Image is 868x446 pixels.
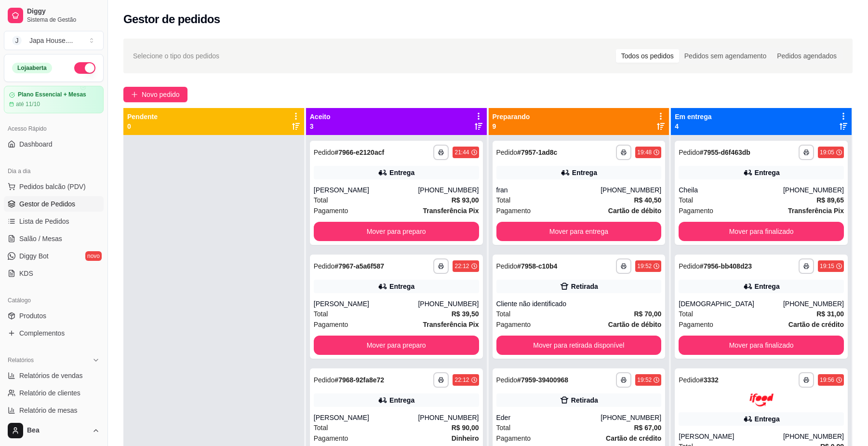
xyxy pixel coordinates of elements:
[4,248,104,264] a: Diggy Botnovo
[127,122,158,131] p: 0
[314,262,335,270] span: Pedido
[755,282,780,291] div: Entrega
[517,149,557,156] strong: # 7957-1ad8c
[452,196,479,204] strong: R$ 93,00
[496,422,511,433] span: Total
[493,112,530,122] p: Preparando
[4,325,104,341] a: Complementos
[4,385,104,401] a: Relatório de clientes
[4,308,104,324] a: Produtos
[755,168,780,177] div: Entrega
[679,262,700,270] span: Pedido
[310,112,331,122] p: Aceito
[454,149,469,156] div: 21:44
[606,434,661,442] strong: Cartão de crédito
[679,49,772,63] div: Pedidos sem agendamento
[601,185,661,195] div: [PHONE_NUMBER]
[19,139,53,149] span: Dashboard
[314,376,335,384] span: Pedido
[496,222,662,241] button: Mover para entrega
[4,293,104,308] div: Catálogo
[572,168,597,177] div: Entrega
[4,231,104,246] a: Salão / Mesas
[679,376,700,384] span: Pedido
[679,432,783,441] div: [PERSON_NAME]
[4,86,104,113] a: Plano Essencial + Mesasaté 11/10
[314,433,348,444] span: Pagamento
[679,205,713,216] span: Pagamento
[19,269,33,278] span: KDS
[418,185,479,195] div: [PHONE_NUMBER]
[29,36,73,45] div: Japa House. ...
[133,51,219,61] span: Selecione o tipo dos pedidos
[700,376,719,384] strong: # 3332
[334,149,384,156] strong: # 7966-e2120acf
[700,149,750,156] strong: # 7955-d6f463db
[772,49,842,63] div: Pedidos agendados
[19,328,65,338] span: Complementos
[820,262,834,270] div: 19:15
[496,319,531,330] span: Pagamento
[314,413,418,422] div: [PERSON_NAME]
[27,426,88,435] span: Bea
[314,299,418,309] div: [PERSON_NAME]
[496,195,511,205] span: Total
[571,282,598,291] div: Retirada
[820,376,834,384] div: 19:56
[616,49,679,63] div: Todos os pedidos
[310,122,331,131] p: 3
[4,4,104,27] a: DiggySistema de Gestão
[4,266,104,281] a: KDS
[496,149,518,156] span: Pedido
[142,89,180,100] span: Novo pedido
[4,163,104,179] div: Dia a dia
[389,395,414,405] div: Entrega
[131,91,138,98] span: plus
[679,319,713,330] span: Pagamento
[314,336,479,355] button: Mover para preparo
[700,262,752,270] strong: # 7956-bb408d23
[19,216,69,226] span: Lista de Pedidos
[314,422,328,433] span: Total
[452,424,479,432] strong: R$ 90,00
[571,395,598,405] div: Retirada
[816,196,844,204] strong: R$ 89,65
[608,207,661,215] strong: Cartão de débito
[314,195,328,205] span: Total
[496,309,511,319] span: Total
[127,112,158,122] p: Pendente
[517,376,568,384] strong: # 7959-39400968
[634,196,661,204] strong: R$ 40,50
[679,299,783,309] div: [DEMOGRAPHIC_DATA]
[679,149,700,156] span: Pedido
[4,121,104,136] div: Acesso Rápido
[123,12,220,27] h2: Gestor de pedidos
[423,321,479,328] strong: Transferência Pix
[634,424,661,432] strong: R$ 67,00
[679,195,693,205] span: Total
[679,336,844,355] button: Mover para finalizado
[314,309,328,319] span: Total
[4,403,104,418] a: Relatório de mesas
[19,311,46,321] span: Produtos
[496,433,531,444] span: Pagamento
[452,310,479,318] strong: R$ 39,50
[637,376,652,384] div: 19:52
[679,185,783,195] div: Cheila
[496,376,518,384] span: Pedido
[314,319,348,330] span: Pagamento
[334,376,384,384] strong: # 7968-92fa8e72
[4,214,104,229] a: Lista de Pedidos
[637,149,652,156] div: 19:48
[454,262,469,270] div: 22:12
[496,299,662,309] div: Cliente não identificado
[634,310,661,318] strong: R$ 70,00
[4,196,104,212] a: Gestor de Pedidos
[496,336,662,355] button: Mover para retirada disponível
[19,405,78,415] span: Relatório de mesas
[19,371,83,380] span: Relatórios de vendas
[788,321,844,328] strong: Cartão de crédito
[4,31,104,50] button: Select a team
[418,413,479,422] div: [PHONE_NUMBER]
[816,310,844,318] strong: R$ 31,00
